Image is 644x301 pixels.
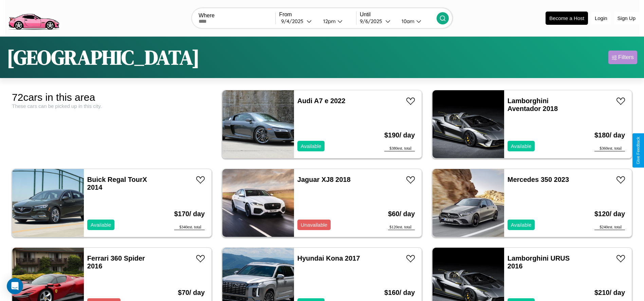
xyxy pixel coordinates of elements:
[614,12,639,24] button: Sign Up
[279,18,317,25] button: 9/4/2025
[91,220,111,229] p: Available
[12,92,212,103] div: 72 cars in this area
[12,103,212,109] div: These cars can be picked up in this city.
[7,43,200,71] h1: [GEOGRAPHIC_DATA]
[360,12,437,18] label: Until
[508,176,569,183] a: Mercedes 350 2023
[388,225,415,230] div: $ 120 est. total
[594,146,625,151] div: $ 360 est. total
[618,54,634,61] div: Filters
[546,12,588,25] button: Become a Host
[636,137,641,164] div: Give Feedback
[297,176,351,183] a: Jaguar XJ8 2018
[360,18,385,24] div: 9 / 6 / 2025
[384,146,415,151] div: $ 380 est. total
[281,18,307,24] div: 9 / 4 / 2025
[511,142,532,151] p: Available
[318,18,356,25] button: 12pm
[594,125,625,146] h3: $ 180 / day
[511,220,532,229] p: Available
[174,203,205,225] h3: $ 170 / day
[301,220,327,229] p: Unavailable
[87,176,147,191] a: Buick Regal TourX 2014
[174,225,205,230] div: $ 340 est. total
[5,3,62,32] img: logo
[608,51,637,64] button: Filters
[87,255,145,270] a: Ferrari 360 Spider 2016
[398,18,416,24] div: 10am
[301,142,321,151] p: Available
[591,12,611,24] button: Login
[594,225,625,230] div: $ 240 est. total
[388,203,415,225] h3: $ 60 / day
[7,278,23,294] div: Open Intercom Messenger
[508,97,558,112] a: Lamborghini Aventador 2018
[508,255,570,270] a: Lamborghini URUS 2016
[279,12,356,18] label: From
[199,13,275,19] label: Where
[594,203,625,225] h3: $ 120 / day
[396,18,437,25] button: 10am
[320,18,337,24] div: 12pm
[384,125,415,146] h3: $ 190 / day
[297,97,346,105] a: Audi A7 e 2022
[297,255,360,262] a: Hyundai Kona 2017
